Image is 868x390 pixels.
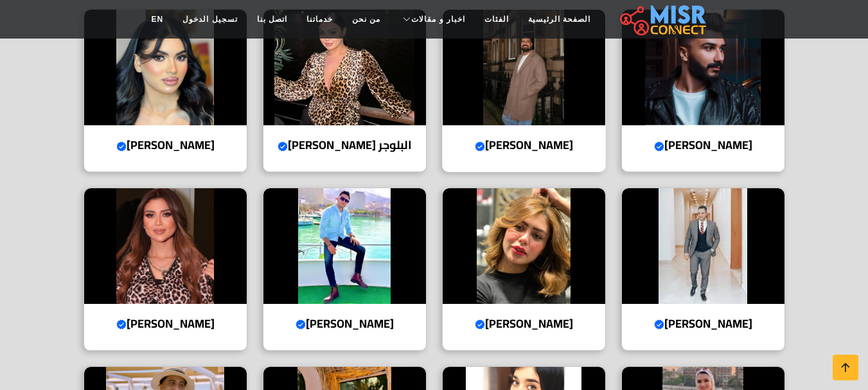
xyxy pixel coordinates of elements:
[297,7,342,31] a: خدماتنا
[475,141,485,152] svg: Verified account
[142,7,173,31] a: EN
[614,9,793,172] a: أحمد حسام [PERSON_NAME]
[622,10,784,125] img: أحمد حسام
[247,7,297,31] a: اتصل بنا
[278,141,288,152] svg: Verified account
[632,138,775,152] h4: [PERSON_NAME]
[452,138,596,152] h4: [PERSON_NAME]
[173,7,247,31] a: تسجيل الدخول
[452,317,596,331] h4: [PERSON_NAME]
[654,141,664,152] svg: Verified account
[273,138,416,152] h4: البلوجر [PERSON_NAME]
[443,188,605,304] img: هدير عبد الرازق
[263,188,426,304] img: هاني شاهر
[620,3,706,35] img: main.misr_connect
[475,319,485,330] svg: Verified account
[390,7,475,31] a: اخبار و مقالات
[475,7,518,31] a: الفئات
[434,9,614,172] a: عمرو راضي [PERSON_NAME]
[76,9,255,172] a: سوزي أيمن [PERSON_NAME]
[94,317,237,331] h4: [PERSON_NAME]
[263,10,426,125] img: البلوجر نرمين طارق
[84,188,247,304] img: فرح شعبان
[273,317,416,331] h4: [PERSON_NAME]
[654,319,664,330] svg: Verified account
[255,188,434,351] a: هاني شاهر [PERSON_NAME]
[94,138,237,152] h4: [PERSON_NAME]
[84,10,247,125] img: سوزي أيمن
[116,319,127,330] svg: Verified account
[622,188,784,304] img: محمد شرف
[342,7,390,31] a: من نحن
[76,188,255,351] a: فرح شعبان [PERSON_NAME]
[518,7,600,31] a: الصفحة الرئيسية
[614,188,793,351] a: محمد شرف [PERSON_NAME]
[116,141,127,152] svg: Verified account
[443,10,605,125] img: عمرو راضي
[434,188,614,351] a: هدير عبد الرازق [PERSON_NAME]
[255,9,434,172] a: البلوجر نرمين طارق البلوجر [PERSON_NAME]
[411,13,465,25] span: اخبار و مقالات
[632,317,775,331] h4: [PERSON_NAME]
[296,319,306,330] svg: Verified account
